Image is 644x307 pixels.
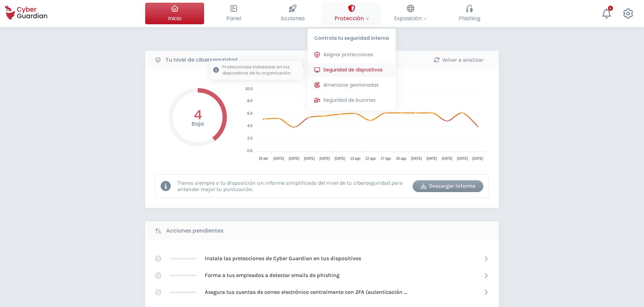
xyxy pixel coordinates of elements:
[413,180,483,192] button: Descargar informe
[334,14,369,23] span: Protección
[396,157,407,160] tspan: 28 ago
[289,157,299,160] tspan: [DATE]
[442,157,453,160] tspan: [DATE]
[394,14,427,23] span: Exposición
[204,3,263,24] button: Panel
[205,255,361,262] p: Instala las protecciones de Cyber Guardian en tus dispositivos
[259,157,268,160] tspan: 28 abr
[323,97,376,104] span: Seguridad de buzones
[166,227,224,235] b: Acciones pendientes
[168,14,182,23] span: Inicio
[304,157,315,160] tspan: [DATE]
[381,3,440,24] button: Exposición
[323,66,383,73] span: Seguridad de dispositivos
[247,124,252,128] tspan: 4.0
[440,3,499,24] button: Phishing
[426,157,437,160] tspan: [DATE]
[323,51,373,58] span: Asignar protecciones
[178,180,408,192] p: Tienes siempre a tu disposición un informe simplificado del nivel de tu ciberseguridad para enten...
[381,157,391,160] tspan: 27 ago
[226,14,241,23] span: Panel
[473,157,483,160] tspan: [DATE]
[308,63,396,77] button: Seguridad de dispositivosProtecciones instaladas en los dispositivos de tu organización.
[308,29,396,45] p: Controla tu seguridad interna
[247,136,252,140] tspan: 2.0
[411,157,422,160] tspan: [DATE]
[205,288,407,296] p: Asegura tus cuentas de correo electrónico centralmente con 2FA (autenticación de doble factor)
[459,14,480,23] span: Phishing
[365,157,376,160] tspan: 22 ago
[350,157,360,160] tspan: 13 ago
[281,14,305,23] span: Acciones
[322,3,381,24] button: ProtecciónControla tu seguridad internaAsignar proteccionesSeguridad de dispositivosProtecciones ...
[222,64,299,76] p: Protecciones instaladas en los dispositivos de tu organización.
[273,157,284,160] tspan: [DATE]
[247,111,252,115] tspan: 6.0
[245,87,252,91] tspan: 10.0
[335,157,346,160] tspan: [DATE]
[423,54,494,66] button: Volver a analizar
[608,6,613,11] div: +
[247,99,252,103] tspan: 8.0
[428,56,489,64] div: Volver a analizar
[308,79,396,92] button: Amenazas gestionadas
[418,182,478,190] div: Descargar informe
[308,94,396,107] button: Seguridad de buzones
[145,3,204,24] button: Inicio
[247,149,252,153] tspan: 0.0
[165,56,237,64] b: Tu nivel de ciberseguridad
[205,272,340,279] p: Forma a tus empleados a detectar emails de phishing
[323,82,379,89] span: Amenazas gestionadas
[263,3,322,24] button: Acciones
[319,157,330,160] tspan: [DATE]
[457,157,468,160] tspan: [DATE]
[308,48,396,62] button: Asignar protecciones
